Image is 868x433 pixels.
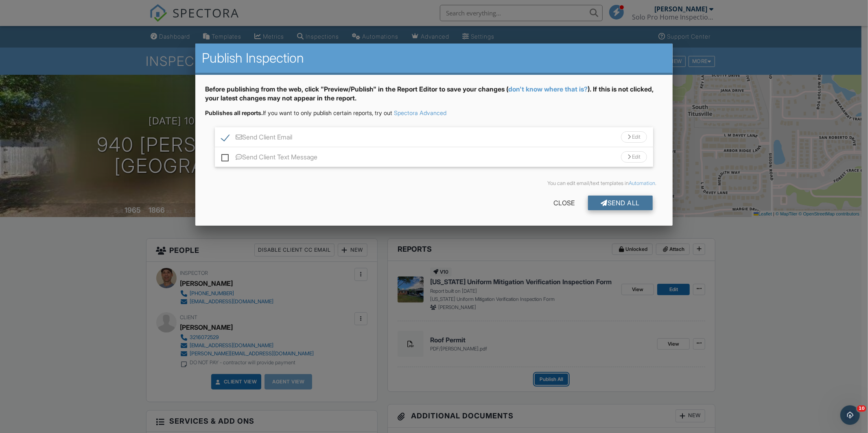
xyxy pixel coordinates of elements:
[629,180,655,186] a: Automation
[840,405,860,425] iframe: Intercom live chat
[857,405,866,412] span: 10
[221,153,317,163] label: Send Client Text Message
[205,85,663,109] div: Before publishing from the web, click "Preview/Publish" in the Report Editor to save your changes...
[205,109,263,116] strong: Publishes all reports.
[508,85,588,93] a: don't know where that is?
[394,109,446,116] a: Spectora Advanced
[541,196,588,210] div: Close
[202,50,666,66] h2: Publish Inspection
[588,196,653,210] div: Send All
[221,133,292,144] label: Send Client Email
[621,151,647,163] div: Edit
[212,180,656,187] div: You can edit email/text templates in .
[621,131,647,143] div: Edit
[205,109,392,116] span: If you want to only publish certain reports, try out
